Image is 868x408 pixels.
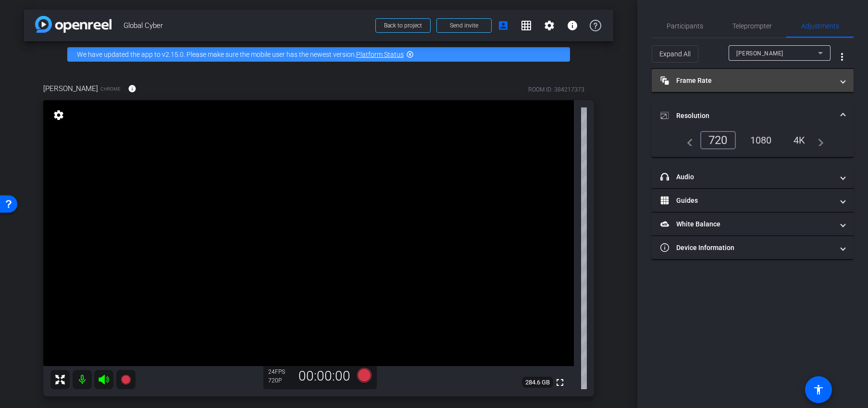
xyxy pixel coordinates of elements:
[813,384,824,395] mat-icon: accessibility
[660,76,833,86] mat-panel-title: Frame Rate
[660,219,833,229] mat-panel-title: White Balance
[268,377,292,384] div: 720P
[544,20,555,31] mat-icon: settings
[652,69,854,92] mat-expansion-panel-header: Frame Rate
[35,16,112,33] img: app-logo
[732,23,772,29] span: Teleprompter
[567,20,578,31] mat-icon: info
[128,84,136,93] mat-icon: info
[652,189,854,212] mat-expansion-panel-header: Guides
[356,51,404,58] a: Platform Status
[375,18,431,33] button: Back to project
[660,243,833,253] mat-panel-title: Device Information
[652,131,854,157] div: Resolution
[292,368,357,384] div: 00:00:00
[831,45,854,68] button: More Options for Adjustments Panel
[652,236,854,259] mat-expansion-panel-header: Device Information
[52,109,65,121] mat-icon: settings
[736,50,783,57] span: [PERSON_NAME]
[700,131,736,149] div: 720
[667,23,703,29] span: Participants
[682,134,693,146] mat-icon: navigate_before
[450,22,478,29] span: Send invite
[124,16,370,35] span: Global Cyber
[652,45,698,63] button: Expand All
[497,20,509,31] mat-icon: account_box
[652,100,854,131] mat-expansion-panel-header: Resolution
[268,368,292,376] div: 24
[786,132,813,148] div: 4K
[801,23,839,29] span: Adjustments
[43,83,98,94] span: [PERSON_NAME]
[522,377,553,388] span: 284.6 GB
[406,51,414,58] mat-icon: highlight_off
[100,85,121,92] span: Chrome
[67,47,570,62] div: We have updated the app to v2.15.0. Please make sure the mobile user has the newest version.
[554,377,566,388] mat-icon: fullscreen
[384,22,422,29] span: Back to project
[652,212,854,236] mat-expansion-panel-header: White Balance
[528,85,584,94] div: ROOM ID: 384217373
[660,172,833,182] mat-panel-title: Audio
[275,369,285,375] span: FPS
[836,51,848,63] mat-icon: more_vert
[660,111,833,121] mat-panel-title: Resolution
[659,45,691,63] span: Expand All
[812,134,824,146] mat-icon: navigate_next
[436,18,492,33] button: Send invite
[521,20,532,31] mat-icon: grid_on
[660,196,833,206] mat-panel-title: Guides
[743,132,779,148] div: 1080
[652,165,854,188] mat-expansion-panel-header: Audio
